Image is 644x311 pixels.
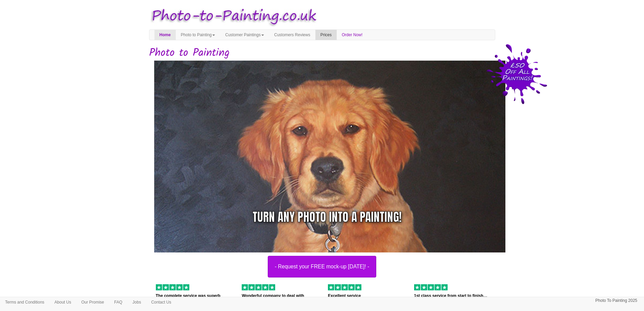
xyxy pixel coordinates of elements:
img: 5 of out 5 stars [414,284,448,290]
p: 1st class service from start to finish… [414,292,490,299]
img: 5 of out 5 stars [328,284,361,290]
div: Turn any photo into a painting! [253,208,402,226]
img: 5 of out 5 stars [156,284,189,290]
img: 50 pound price drop [486,44,547,104]
a: Prices [315,30,337,40]
a: Contact Us [146,297,176,307]
h1: Photo to Painting [149,47,495,59]
p: Excellent service [328,292,404,299]
a: Jobs [127,297,146,307]
p: Photo To Painting 2025 [595,297,637,304]
a: Photo to Painting [176,30,220,40]
img: Photo to Painting [146,3,319,29]
a: Customer Paintings [220,30,269,40]
img: dog.jpg [154,61,510,258]
p: The complete service was superb from… [156,292,232,307]
a: Our Promise [76,297,109,307]
img: 5 of out 5 stars [242,284,275,290]
p: Wonderful company to deal with [242,292,318,299]
a: Customers Reviews [269,30,315,40]
a: About Us [49,297,76,307]
a: FAQ [109,297,127,307]
button: - Request your FREE mock-up [DATE]! - [268,256,377,277]
a: Home [154,30,176,40]
a: - Request your FREE mock-up [DATE]! - [144,61,500,277]
a: Order Now! [337,30,367,40]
